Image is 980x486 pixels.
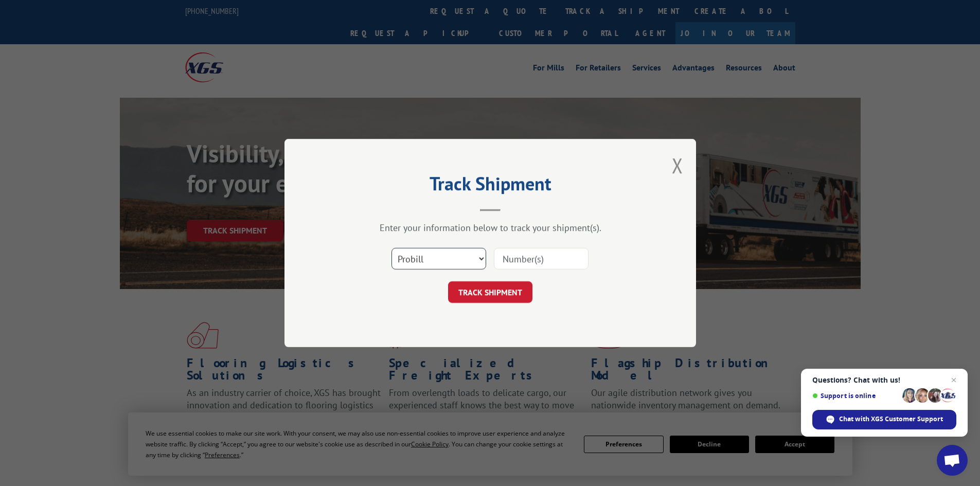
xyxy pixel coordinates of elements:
[812,376,956,384] span: Questions? Chat with us!
[948,374,960,386] span: Close chat
[839,415,943,424] span: Chat with XGS Customer Support
[937,445,968,476] div: Open chat
[494,248,589,269] input: Number(s)
[812,410,956,429] div: Chat with XGS Customer Support
[336,176,645,196] h2: Track Shipment
[812,392,899,400] span: Support is online
[672,152,683,179] button: Close modal
[336,222,645,233] div: Enter your information below to track your shipment(s).
[448,281,532,303] button: TRACK SHIPMENT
